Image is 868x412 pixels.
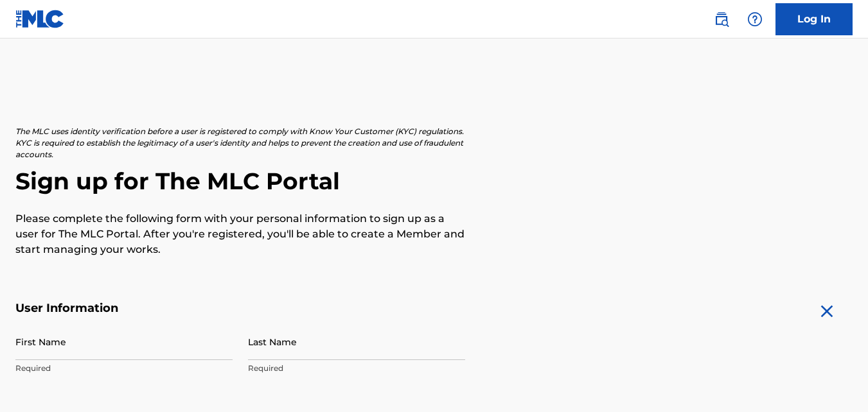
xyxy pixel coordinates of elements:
[15,211,465,257] p: Please complete the following form with your personal information to sign up as a user for The ML...
[15,301,465,316] h5: User Information
[248,363,465,374] p: Required
[15,167,853,196] h2: Sign up for The MLC Portal
[15,363,233,374] p: Required
[15,126,465,160] p: The MLC uses identity verification before a user is registered to comply with Know Your Customer ...
[817,301,837,322] img: close
[742,6,768,32] div: Help
[15,10,65,28] img: MLC Logo
[714,12,729,27] img: search
[775,3,853,35] a: Log In
[747,12,763,27] img: help
[709,6,734,32] a: Public Search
